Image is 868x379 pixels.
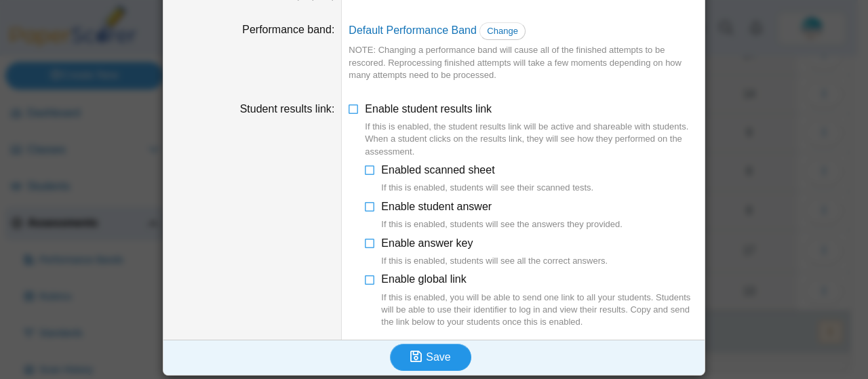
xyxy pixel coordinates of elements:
[479,22,526,40] a: Change
[242,24,334,35] label: Performance band
[426,351,450,363] span: Save
[365,103,698,158] span: Enable student results link
[381,182,593,194] div: If this is enabled, students will see their scanned tests.
[381,164,593,195] span: Enabled scanned sheet
[487,26,518,36] span: Change
[381,201,623,231] span: Enable student answer
[240,103,335,115] label: Student results link
[381,218,623,231] div: If this is enabled, students will see the answers they provided.
[365,121,698,158] div: If this is enabled, the student results link will be active and shareable with students. When a s...
[381,237,608,268] span: Enable answer key
[349,24,477,36] a: Default Performance Band
[390,344,471,371] button: Save
[381,255,608,267] div: If this is enabled, students will see all the correct answers.
[381,292,698,329] div: If this is enabled, you will be able to send one link to all your students. Students will be able...
[349,44,698,81] div: NOTE: Changing a performance band will cause all of the finished attempts to be rescored. Reproce...
[381,273,698,328] span: Enable global link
